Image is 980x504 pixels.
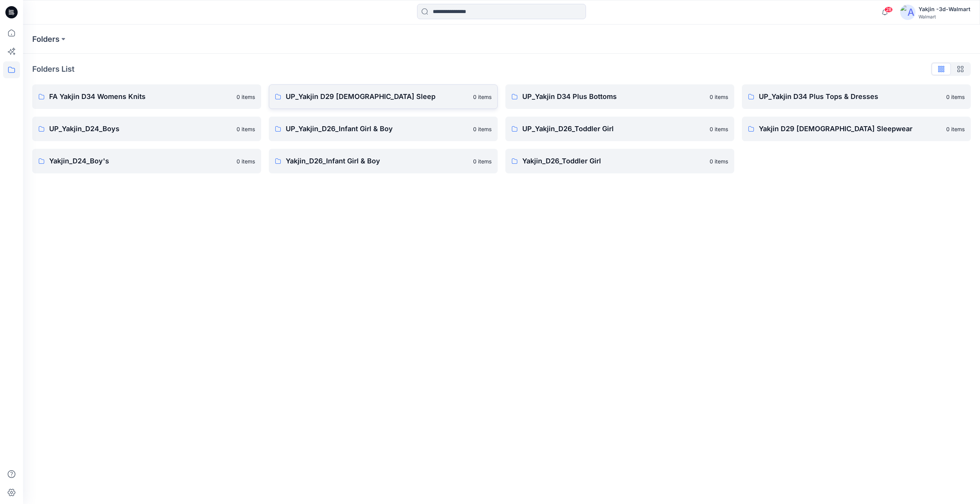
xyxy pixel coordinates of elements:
a: UP_Yakjin D29 [DEMOGRAPHIC_DATA] Sleep0 items [269,84,498,109]
a: Yakjin_D26_Infant Girl & Boy0 items [269,149,498,173]
p: 0 items [237,125,255,133]
p: UP_Yakjin D34 Plus Tops & Dresses [759,91,942,102]
span: 28 [884,7,893,13]
p: Folders List [32,63,74,75]
a: UP_Yakjin_D26_Toddler Girl0 items [505,117,734,141]
div: Yakjin -3d-Walmart [919,5,970,14]
p: 0 items [237,157,255,165]
a: Yakjin_D26_Toddler Girl0 items [505,149,734,173]
img: avatar [900,5,915,20]
div: Walmart [919,14,970,20]
p: 0 items [473,157,492,165]
p: 0 items [710,93,728,101]
p: Yakjin D29 [DEMOGRAPHIC_DATA] Sleepwear [759,124,942,134]
p: 0 items [237,93,255,101]
p: 0 items [946,93,965,101]
p: UP_Yakjin D34 Plus Bottoms [522,91,705,102]
p: 0 items [473,125,492,133]
a: UP_Yakjin D34 Plus Tops & Dresses0 items [742,84,971,109]
a: Yakjin_D24_Boy's0 items [32,149,261,173]
p: UP_Yakjin_D26_Infant Girl & Boy [286,124,468,134]
p: 0 items [710,157,728,165]
a: FA Yakjin D34 Womens Knits0 items [32,84,261,109]
p: Yakjin_D24_Boy's [49,156,232,166]
p: UP_Yakjin D29 [DEMOGRAPHIC_DATA] Sleep [286,91,468,102]
p: FA Yakjin D34 Womens Knits [49,91,232,102]
a: UP_Yakjin_D26_Infant Girl & Boy0 items [269,117,498,141]
p: UP_Yakjin_D26_Toddler Girl [522,124,705,134]
p: Yakjin_D26_Toddler Girl [522,156,705,166]
a: UP_Yakjin D34 Plus Bottoms0 items [505,84,734,109]
a: UP_Yakjin_D24_Boys0 items [32,117,261,141]
p: UP_Yakjin_D24_Boys [49,124,232,134]
p: 0 items [946,125,965,133]
p: 0 items [473,93,492,101]
a: Folders [32,34,60,44]
a: Yakjin D29 [DEMOGRAPHIC_DATA] Sleepwear0 items [742,117,971,141]
p: Yakjin_D26_Infant Girl & Boy [286,156,468,166]
p: 0 items [710,125,728,133]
